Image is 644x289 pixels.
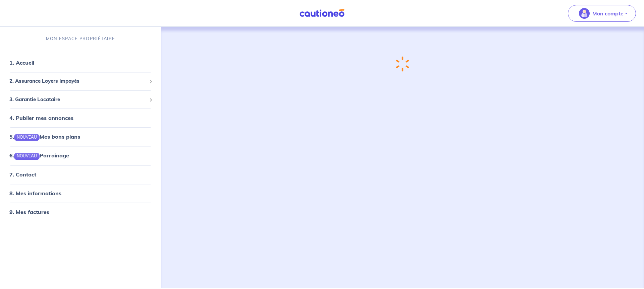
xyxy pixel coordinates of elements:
[9,96,147,103] span: 3. Garantie Locataire
[3,75,158,88] div: 2. Assurance Loyers Impayés
[3,149,158,162] div: 6.NOUVEAUParrainage
[3,205,158,219] div: 9. Mes factures
[3,168,158,181] div: 7. Contact
[9,60,34,66] a: 1. Accueil
[9,78,147,85] span: 2. Assurance Loyers Impayés
[9,134,80,140] a: 5.NOUVEAUMes bons plans
[3,112,158,125] div: 4. Publier mes annonces
[3,56,158,70] div: 1. Accueil
[579,8,590,19] img: illu_account_valid_menu.svg
[9,171,36,178] a: 7. Contact
[46,35,115,42] p: MON ESPACE PROPRIÉTAIRE
[9,152,69,159] a: 6.NOUVEAUParrainage
[9,115,73,122] a: 4. Publier mes annonces
[592,9,624,17] p: Mon compte
[3,187,158,200] div: 8. Mes informations
[3,93,158,106] div: 3. Garantie Locataire
[297,9,347,17] img: Cautioneo
[3,130,158,144] div: 5.NOUVEAUMes bons plans
[396,56,409,72] img: loading-spinner
[568,5,636,22] button: illu_account_valid_menu.svgMon compte
[9,190,61,197] a: 8. Mes informations
[9,209,49,215] a: 9. Mes factures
